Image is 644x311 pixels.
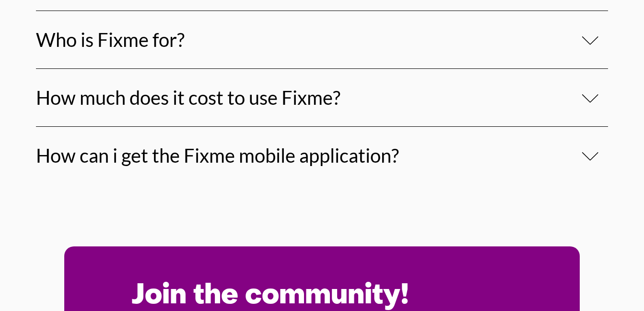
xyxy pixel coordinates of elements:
[582,35,598,46] img: down-arrow.png
[582,93,598,104] img: down-arrow.png
[582,151,598,162] img: down-arrow.png
[36,28,185,51] a: Who is Fixme for?
[36,86,340,109] a: How much does it cost to use Fixme?
[36,144,399,167] a: How can i get the Fixme mobile application?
